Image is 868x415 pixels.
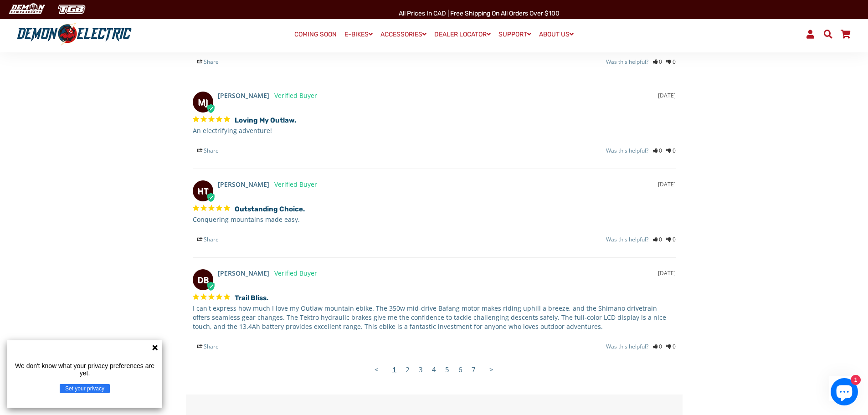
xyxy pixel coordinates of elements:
p: We don't know what your privacy preferences are yet. [11,362,159,377]
a: ABOUT US [536,28,577,41]
a: Page 7 [467,360,480,379]
span: All Prices in CAD | Free shipping on all orders over $100 [399,10,560,17]
span: Share [193,342,223,351]
a: Rate review as not helpful [666,343,675,350]
a: Page 2 [401,360,414,379]
span: Share [193,235,223,244]
a: Page 1 [388,360,401,379]
div: HT [193,180,213,201]
a: Page 5 [441,360,454,379]
i: 0 [653,236,662,244]
strong: [PERSON_NAME] [218,91,269,100]
i: 0 [666,343,675,351]
div: [DATE] [658,269,676,277]
a: Rate review as not helpful [666,58,675,66]
img: Demon Electric logo [14,22,135,46]
ul: Reviews Pagination [193,364,676,375]
i: 0 [666,147,675,155]
i: 0 [666,236,675,244]
p: I can't express how much I love my Outlaw mountain ebike. The 350w mid-drive Bafang motor makes r... [193,304,676,331]
a: Rate review as helpful [653,147,662,154]
h3: Trail Bliss. [235,292,268,303]
div: MJ [193,92,213,113]
a: Rate review as helpful [653,236,662,243]
h3: Loving My Outlaw. [235,115,296,126]
a: Page 4 [427,360,441,379]
a: Page 6 [454,360,467,379]
p: An electrifying adventure! [193,126,676,135]
a: COMING SOON [291,28,340,41]
p: Conquering mountains made easy. [193,215,676,224]
a: SUPPORT [495,28,534,41]
strong: [PERSON_NAME] [218,269,269,277]
span: 5-Star Rating Review [192,113,231,126]
button: Set your privacy [60,384,110,393]
div: Was this helpful? [606,58,676,66]
a: E-BIKES [341,28,376,41]
a: Rate review as helpful [653,343,662,350]
a: Rate review as helpful [653,58,662,66]
a: Page 3 [414,360,427,379]
a: DEALER LOCATOR [431,28,494,41]
img: Demon Electric [5,2,48,17]
i: 0 [653,58,662,66]
img: TGB Canada [53,2,90,17]
div: [DATE] [658,92,676,100]
div: Was this helpful? [606,343,676,351]
i: 0 [666,58,675,66]
a: ACCESSORIES [377,28,430,41]
span: 5-Star Rating Review [192,201,231,215]
strong: [PERSON_NAME] [218,180,269,189]
div: Was this helpful? [606,236,676,244]
a: Next page [485,360,498,379]
h3: Outstanding Choice. [235,204,305,215]
i: 0 [653,343,662,351]
a: Rate review as not helpful [666,236,675,243]
div: [DATE] [658,180,676,189]
i: 0 [653,147,662,155]
div: Was this helpful? [606,147,676,155]
inbox-online-store-chat: Shopify online store chat [828,378,861,408]
div: DB [193,269,213,290]
span: 5-Star Rating Review [192,290,231,304]
a: Rate review as not helpful [666,147,675,154]
span: Share [193,57,223,67]
span: Share [193,146,223,155]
